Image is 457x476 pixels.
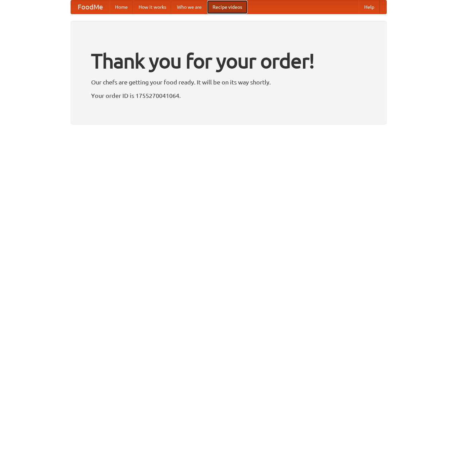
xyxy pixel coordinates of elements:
[133,0,172,14] a: How it works
[91,90,366,101] p: Your order ID is 1755270041064.
[71,0,110,14] a: FoodMe
[207,0,247,14] a: Recipe videos
[359,0,380,14] a: Help
[91,45,366,77] h1: Thank you for your order!
[110,0,133,14] a: Home
[91,77,366,87] p: Our chefs are getting your food ready. It will be on its way shortly.
[172,0,207,14] a: Who we are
